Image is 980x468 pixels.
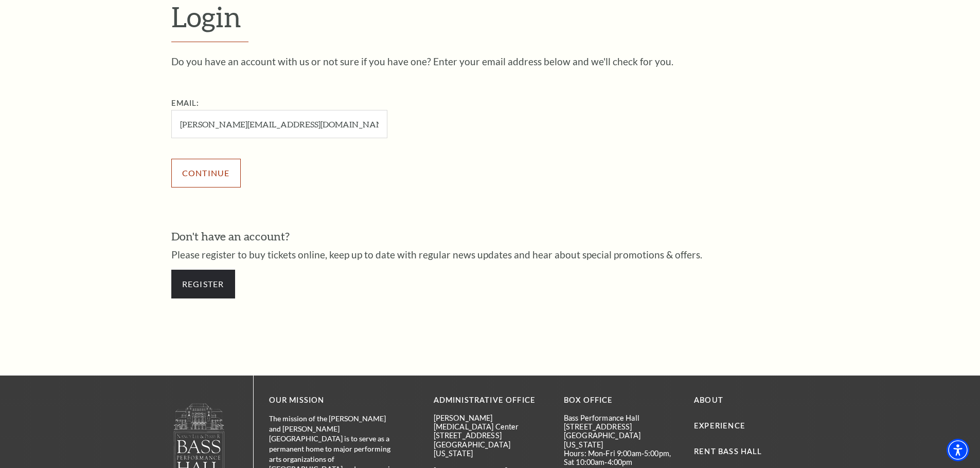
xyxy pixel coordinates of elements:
a: Rent Bass Hall [694,447,762,456]
label: Email: [171,99,200,107]
p: Administrative Office [434,394,548,407]
p: [PERSON_NAME][MEDICAL_DATA] Center [434,414,548,432]
input: Required [171,110,387,138]
p: [STREET_ADDRESS] [564,422,679,431]
input: Submit button [171,159,241,188]
p: OUR MISSION [269,394,398,407]
p: Do you have an account with us or not sure if you have one? Enter your email address below and we... [171,57,809,66]
p: Hours: Mon-Fri 9:00am-5:00pm, Sat 10:00am-4:00pm [564,449,679,467]
p: [GEOGRAPHIC_DATA][US_STATE] [434,440,548,458]
p: Please register to buy tickets online, keep up to date with regular news updates and hear about s... [171,250,809,259]
p: [GEOGRAPHIC_DATA][US_STATE] [564,431,679,449]
p: BOX OFFICE [564,394,679,407]
a: Experience [694,421,745,430]
a: About [694,396,723,404]
h3: Don't have an account? [171,229,809,245]
a: Register [171,270,235,298]
p: [STREET_ADDRESS] [434,431,548,440]
div: Accessibility Menu [947,439,969,461]
p: Bass Performance Hall [564,414,679,422]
